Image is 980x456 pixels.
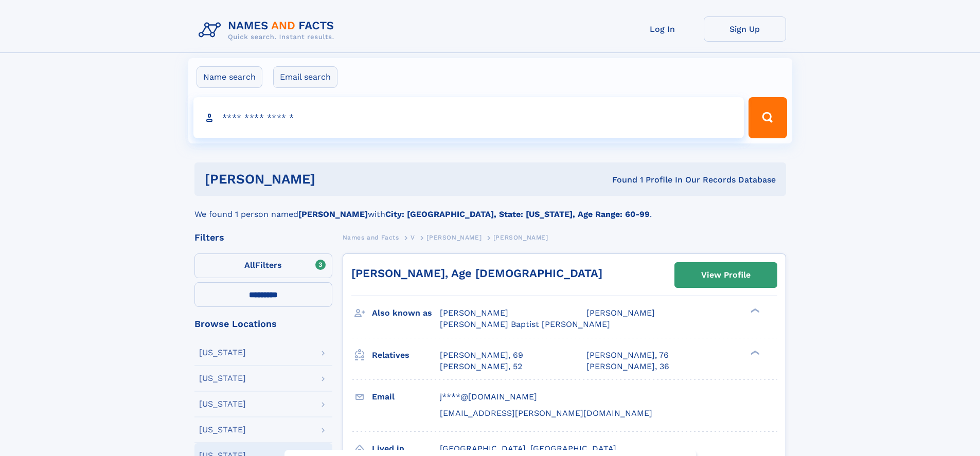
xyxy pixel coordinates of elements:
span: [GEOGRAPHIC_DATA], [GEOGRAPHIC_DATA] [440,444,616,453]
a: [PERSON_NAME] [426,231,482,244]
div: Found 1 Profile In Our Records Database [464,174,776,186]
div: [US_STATE] [199,374,246,382]
b: [PERSON_NAME] [298,209,368,219]
a: [PERSON_NAME], 36 [586,361,669,372]
span: All [244,260,255,270]
h3: Relatives [372,346,440,364]
span: [PERSON_NAME] [426,234,482,241]
a: V [411,231,415,244]
a: [PERSON_NAME], Age [DEMOGRAPHIC_DATA] [351,267,602,280]
div: [US_STATE] [199,400,246,408]
span: [PERSON_NAME] [440,308,508,318]
a: [PERSON_NAME], 52 [440,361,522,372]
div: View Profile [701,263,751,287]
label: Filters [194,253,332,278]
a: Names and Facts [343,231,399,244]
span: V [411,234,415,241]
div: Filters [194,233,332,242]
input: search input [193,97,744,138]
div: [US_STATE] [199,349,246,357]
a: View Profile [675,263,777,287]
div: [US_STATE] [199,426,246,434]
label: Name search [197,66,262,88]
b: City: [GEOGRAPHIC_DATA], State: [US_STATE], Age Range: 60-99 [385,209,650,219]
span: [EMAIL_ADDRESS][PERSON_NAME][DOMAIN_NAME] [440,408,652,418]
label: Email search [273,66,337,88]
a: [PERSON_NAME], 76 [586,350,669,361]
a: [PERSON_NAME], 69 [440,350,523,361]
h3: Also known as [372,304,440,322]
a: Sign Up [704,16,786,42]
span: [PERSON_NAME] Baptist [PERSON_NAME] [440,319,610,329]
div: ❯ [748,349,760,356]
h3: Email [372,388,440,406]
span: [PERSON_NAME] [586,308,655,318]
a: Log In [621,16,704,42]
div: Browse Locations [194,319,332,329]
button: Search Button [749,97,787,138]
span: [PERSON_NAME] [493,234,548,241]
div: ❯ [748,307,760,314]
div: We found 1 person named with . [194,196,786,221]
img: Logo Names and Facts [194,16,343,44]
h1: [PERSON_NAME] [205,173,464,186]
